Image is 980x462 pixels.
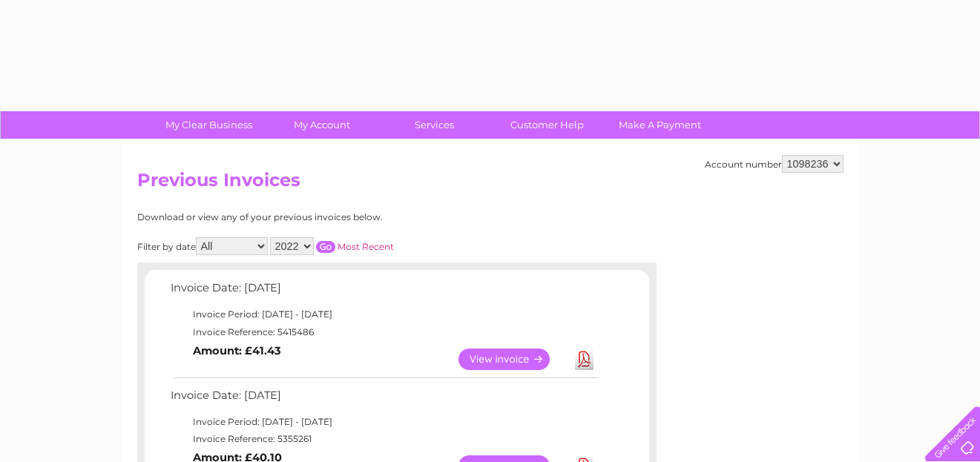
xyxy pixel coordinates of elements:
[167,306,601,323] td: Invoice Period: [DATE] - [DATE]
[373,111,496,139] a: Services
[260,111,383,139] a: My Account
[167,430,601,448] td: Invoice Reference: 5355261
[486,111,608,139] a: Customer Help
[167,413,601,431] td: Invoice Period: [DATE] - [DATE]
[137,170,843,198] h2: Previous Invoices
[137,237,527,255] div: Filter by date
[167,278,601,306] td: Invoice Date: [DATE]
[705,155,843,173] div: Account number
[338,241,394,252] a: Most Recent
[458,349,568,370] a: View
[148,111,270,139] a: My Clear Business
[575,349,593,370] a: Download
[137,212,527,222] div: Download or view any of your previous invoices below.
[599,111,721,139] a: Make A Payment
[167,323,601,341] td: Invoice Reference: 5415486
[167,386,601,413] td: Invoice Date: [DATE]
[193,344,281,357] b: Amount: £41.43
